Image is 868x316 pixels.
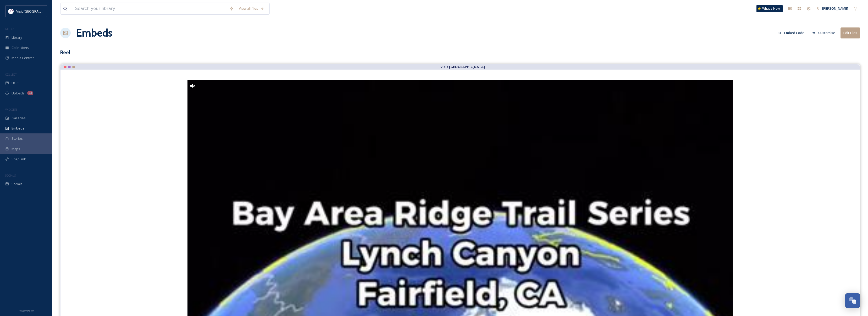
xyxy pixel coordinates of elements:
button: Edit Files [841,27,860,38]
div: 53 [27,91,33,95]
span: Visit [GEOGRAPHIC_DATA] [16,9,57,14]
span: Uploads [12,91,25,96]
span: SOCIALS [5,173,16,177]
a: [PERSON_NAME] [814,3,851,14]
img: visitfairfieldca_logo.jpeg [8,9,14,14]
span: Media Centres [12,55,35,60]
h3: Reel [60,49,70,56]
span: Library [12,35,22,40]
button: Embed Code [776,28,807,38]
span: Galleries [12,116,26,121]
span: MEDIA [5,27,14,31]
span: COLLECT [5,72,16,76]
span: Collections [12,45,29,50]
a: Embeds [76,25,112,41]
button: Customise [810,28,838,38]
span: Embeds [12,126,24,131]
a: View all files [236,3,267,14]
span: WIDGETS [5,108,17,111]
span: Privacy Policy [19,309,34,312]
strong: Visit [GEOGRAPHIC_DATA] [440,64,485,69]
span: [PERSON_NAME] [822,6,848,11]
span: Stories [12,136,23,141]
a: Privacy Policy [19,307,34,313]
span: SnapLink [12,157,26,162]
input: Search your library [73,3,227,14]
span: Socials [12,182,23,187]
span: Maps [12,146,20,151]
span: UGC [12,81,19,86]
button: Open Chat [845,293,860,308]
a: What's New [756,5,783,12]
